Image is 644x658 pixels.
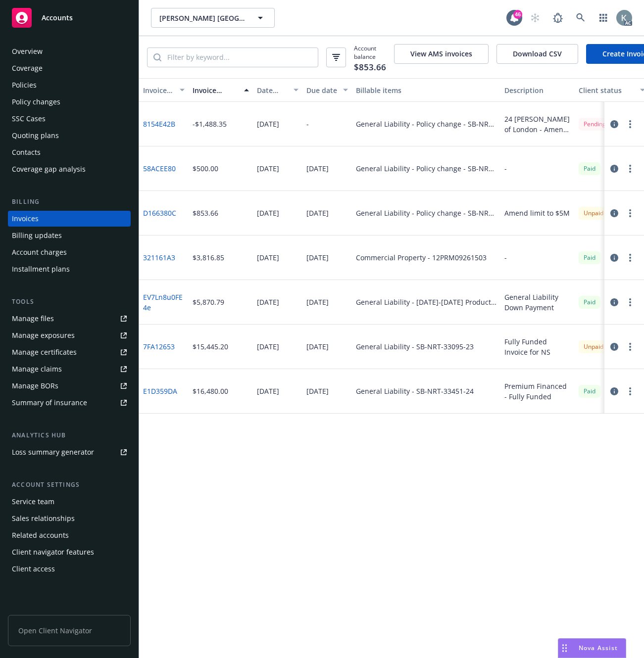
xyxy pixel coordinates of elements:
div: Manage files [12,311,54,327]
button: Invoice ID [139,78,189,102]
div: General Liability - Policy change - SB-NRT-33451-24 [356,119,496,129]
div: Service team [12,494,54,510]
a: SSC Cases [8,111,131,127]
div: Invoice amount [193,85,238,95]
a: Manage BORs [8,378,131,394]
div: Billing [8,197,131,207]
div: Policy changes [12,94,60,110]
div: Billing updates [12,228,62,243]
a: Loss summary generator [8,444,131,460]
a: E1D359DA [143,386,177,396]
div: Paid [579,251,600,264]
div: Loss summary generator [12,444,94,460]
div: Pending refund [579,118,631,130]
a: Overview [8,44,131,59]
div: SSC Cases [12,111,46,127]
div: General Liability - Policy change - SB-NRT-33095-23 [356,163,496,174]
button: Nova Assist [558,638,626,658]
div: [DATE] [306,341,329,352]
a: Billing updates [8,228,131,243]
button: Download CSV [496,44,578,64]
div: Paid [579,162,600,175]
a: Manage exposures [8,328,131,343]
span: Nova Assist [579,644,618,652]
span: Accounts [42,14,73,22]
div: Client status [579,85,634,95]
div: [DATE] [257,297,279,307]
a: Related accounts [8,527,131,543]
div: Commercial Property - 12PRM09261503 [356,252,487,263]
div: $3,816.85 [193,252,224,263]
div: Installment plans [12,261,70,277]
div: Account charges [12,244,67,260]
div: General Liability - SB-NRT-33095-23 [356,341,474,352]
div: [DATE] [257,252,279,263]
a: Account charges [8,244,131,260]
div: [DATE] [306,386,329,396]
div: Policies [12,77,37,93]
a: Client access [8,561,131,577]
div: Manage certificates [12,344,77,360]
div: Sales relationships [12,511,75,526]
div: General Liability - [DATE]-[DATE] Product Liability Policy - SB-NRT-32333-21 [356,297,496,307]
div: Invoice ID [143,85,174,95]
div: Manage exposures [12,328,75,343]
div: [DATE] [306,163,329,174]
a: Report a Bug [548,8,568,28]
div: [DATE] [257,386,279,396]
div: $853.66 [193,208,218,218]
div: Coverage gap analysis [12,161,86,177]
div: Billable items [356,85,496,95]
div: [DATE] [257,163,279,174]
div: General Liability Down Payment [504,292,571,313]
div: Manage BORs [12,378,58,394]
button: Invoice amount [189,78,253,102]
div: -$1,488.35 [193,119,227,129]
div: Tools [8,297,131,307]
div: Client navigator features [12,544,94,560]
a: Start snowing [525,8,545,28]
div: $15,445.20 [193,341,228,352]
div: Description [504,85,571,95]
span: Account balance [354,44,386,70]
div: Amend limit to $5M [504,208,570,218]
a: Manage files [8,311,131,327]
span: $853.66 [354,61,386,74]
div: $5,870.79 [193,297,224,307]
div: Overview [12,44,43,59]
img: photo [616,10,632,26]
div: [DATE] [257,208,279,218]
div: Account settings [8,480,131,490]
a: Coverage gap analysis [8,161,131,177]
a: Contacts [8,144,131,160]
a: Summary of insurance [8,395,131,411]
div: Manage claims [12,361,62,377]
div: Contacts [12,144,41,160]
a: 7FA12653 [143,341,175,352]
div: Client access [12,561,55,577]
div: [DATE] [306,252,329,263]
div: Unpaid [579,340,608,353]
div: Drag to move [558,639,571,658]
div: Quoting plans [12,128,59,143]
div: Coverage [12,60,43,76]
button: Due date [302,78,352,102]
div: [DATE] [306,297,329,307]
a: 8154E42B [143,119,175,129]
div: Paid [579,385,600,397]
a: Quoting plans [8,128,131,143]
a: Coverage [8,60,131,76]
div: General Liability - SB-NRT-33451-24 [356,386,474,396]
a: Client navigator features [8,544,131,560]
div: Paid [579,296,600,308]
a: Policies [8,77,131,93]
a: D166380C [143,208,176,218]
svg: Search [153,53,161,61]
button: [PERSON_NAME] [GEOGRAPHIC_DATA] / Unique Product Source Inc. [151,8,275,28]
div: [DATE] [257,341,279,352]
a: 58ACEE80 [143,163,176,174]
div: Fully Funded Invoice for NS [504,336,571,357]
a: Invoices [8,211,131,227]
